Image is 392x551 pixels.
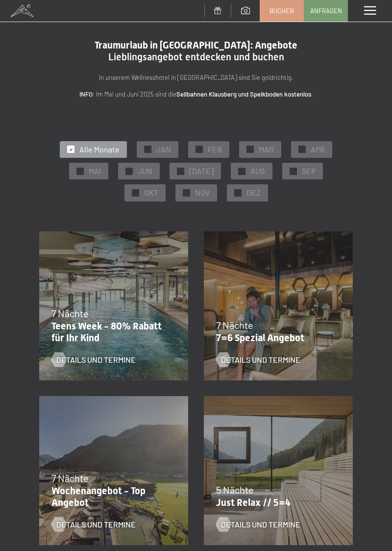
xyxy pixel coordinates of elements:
a: Details und Termine [51,519,136,530]
span: 5 Nächte [216,484,254,496]
span: ✓ [146,146,150,153]
span: SEP [302,166,316,176]
span: MAI [89,166,101,176]
span: ✓ [179,168,183,175]
span: ✓ [248,146,252,153]
strong: INFO [79,90,93,98]
span: Details und Termine [56,519,136,530]
a: Anfragen [304,0,347,21]
span: [DATE] [189,166,214,176]
p: Just Relax // 5=4 [216,497,336,508]
span: NOV [195,187,210,198]
span: ✓ [127,168,131,175]
p: : Im Mai und Juni 2025 sind die . [39,89,353,100]
span: ✓ [184,190,188,197]
span: Details und Termine [56,354,136,365]
span: Buchen [269,6,294,15]
span: Lieblingsangebot entdecken und buchen [108,51,284,63]
span: ✓ [133,190,137,197]
p: 7=6 Spezial Angebot [216,332,336,344]
span: ✓ [78,168,82,175]
p: In unserem Wellnesshotel in [GEOGRAPHIC_DATA] sind Sie goldrichtig. [39,73,353,83]
span: OKT [144,187,158,198]
span: APR [311,144,325,155]
span: Alle Monate [79,144,120,155]
p: Teens Week - 80% Rabatt für Ihr Kind [51,320,171,344]
span: ✓ [236,190,240,197]
p: Wochenangebot - Top Angebot [51,485,171,508]
a: Buchen [260,0,303,21]
span: Traumurlaub in [GEOGRAPHIC_DATA]: Angebote [95,39,297,51]
span: ✓ [69,146,73,153]
span: 7 Nächte [51,472,89,484]
a: Details und Termine [216,354,300,365]
span: JUN [138,166,152,176]
span: Details und Termine [221,519,300,530]
span: DEZ [246,187,261,198]
span: ✓ [240,168,244,175]
span: ✓ [197,146,201,153]
a: Details und Termine [51,354,136,365]
span: AUG [250,166,265,176]
a: Details und Termine [216,519,300,530]
span: FEB [208,144,222,155]
strong: Seilbahnen Klausberg und Speikboden kostenlos [176,90,311,98]
span: Details und Termine [221,354,300,365]
span: JAN [156,144,171,155]
span: MAR [259,144,274,155]
span: 7 Nächte [216,319,253,331]
span: Anfragen [310,6,342,15]
span: ✓ [300,146,304,153]
span: ✓ [292,168,295,175]
span: 7 Nächte [51,307,89,319]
